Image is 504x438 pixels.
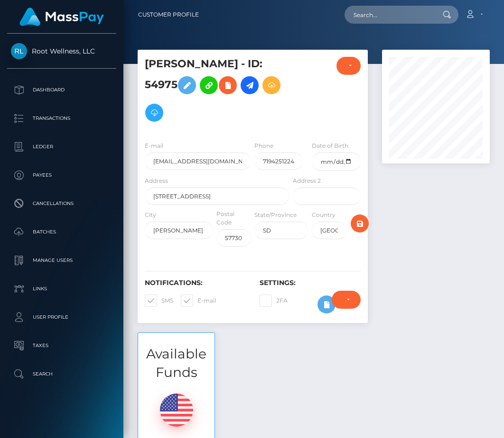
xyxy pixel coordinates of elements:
p: Manage Users [11,253,112,268]
label: City [145,211,156,219]
a: Ledger [7,135,116,159]
a: Batches [7,220,116,244]
p: Taxes [11,339,112,353]
p: Cancellations [11,197,112,211]
label: E-mail [181,295,216,307]
p: Search [11,367,112,381]
span: Root Wellness, LLC [7,47,116,55]
label: Address 2 [293,177,321,185]
img: Root Wellness, LLC [11,43,27,59]
h5: [PERSON_NAME] - ID: 54975 [145,57,284,126]
label: Date of Birth [312,142,348,150]
a: Search [7,362,116,386]
label: State/Province [254,211,297,219]
a: Transactions [7,107,116,130]
a: User Profile [7,305,116,329]
a: Manage Users [7,249,116,272]
a: Dashboard [7,78,116,102]
label: Phone [254,142,273,150]
a: Customer Profile [138,5,199,25]
p: Ledger [11,140,112,154]
h6: Settings: [260,279,360,287]
a: Links [7,277,116,301]
label: E-mail [145,142,163,150]
p: Links [11,282,112,296]
h3: Available Funds [138,345,215,382]
img: MassPay Logo [19,8,104,26]
a: Cancellations [7,192,116,215]
a: Payees [7,163,116,187]
img: USD.png [160,393,193,427]
label: SMS [145,295,173,307]
h6: Notifications: [145,279,245,287]
label: Country [312,211,336,219]
p: User Profile [11,310,112,324]
p: Batches [11,225,112,239]
a: Taxes [7,334,116,358]
p: Dashboard [11,83,112,97]
p: Payees [11,168,112,182]
label: Postal Code [216,210,251,227]
button: ACTIVE [336,57,361,75]
label: Address [145,177,168,185]
p: Transactions [11,111,112,125]
button: Do not require [332,291,361,309]
a: Initiate Payout [241,76,259,94]
label: 2FA [260,295,288,307]
input: Search... [345,6,434,24]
